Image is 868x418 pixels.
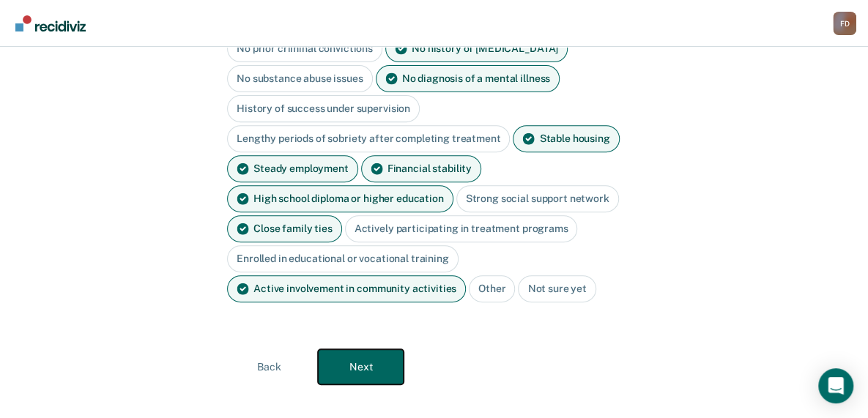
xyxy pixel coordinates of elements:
div: Close family ties [227,215,342,242]
div: Not sure yet [518,275,596,302]
div: No substance abuse issues [227,65,373,92]
div: F D [833,12,856,35]
div: Actively participating in treatment programs [345,215,578,242]
div: Active involvement in community activities [227,275,466,302]
div: Other [469,275,515,302]
div: High school diploma or higher education [227,185,453,212]
div: Enrolled in educational or vocational training [227,245,459,272]
div: History of success under supervision [227,95,420,122]
button: Profile dropdown button [833,12,856,35]
button: Back [226,349,312,384]
img: Recidiviz [15,15,86,31]
div: Strong social support network [456,185,619,212]
div: Financial stability [361,155,481,182]
div: No history of [MEDICAL_DATA] [385,35,568,62]
button: Next [318,349,404,384]
div: No diagnosis of a mental illness [376,65,560,92]
div: Lengthy periods of sobriety after completing treatment [227,125,510,152]
div: No prior criminal convictions [227,35,382,62]
div: Stable housing [513,125,619,152]
div: Steady employment [227,155,358,182]
div: Open Intercom Messenger [818,368,853,403]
